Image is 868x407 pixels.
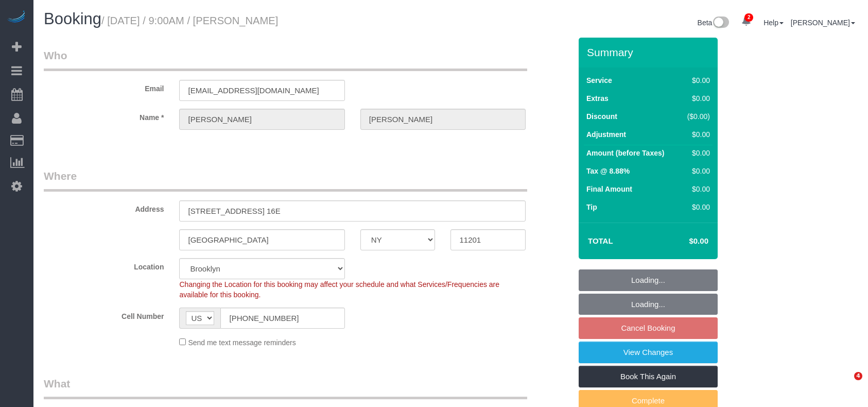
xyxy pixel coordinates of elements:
[683,129,710,140] div: $0.00
[587,46,713,58] h3: Summary
[698,19,730,27] a: Beta
[36,109,171,123] label: Name *
[44,168,527,192] legend: Where
[6,10,27,25] img: Automaid Logo
[360,109,526,130] input: Last Name
[44,376,527,399] legend: What
[712,16,729,30] img: New interface
[44,48,527,71] legend: Who
[220,308,344,329] input: Cell Number
[579,342,718,363] a: View Changes
[683,202,710,212] div: $0.00
[36,200,171,214] label: Address
[588,236,613,245] strong: Total
[683,166,710,176] div: $0.00
[586,148,664,158] label: Amount (before Taxes)
[683,75,710,86] div: $0.00
[44,10,101,28] span: Booking
[586,184,632,194] label: Final Amount
[833,372,858,397] iframe: Intercom live chat
[854,372,862,380] span: 4
[36,258,171,272] label: Location
[36,308,171,321] label: Cell Number
[683,148,710,158] div: $0.00
[101,15,278,26] small: / [DATE] / 9:00AM / [PERSON_NAME]
[579,366,718,387] a: Book This Again
[188,338,296,347] span: Send me text message reminders
[658,237,708,246] h4: $0.00
[36,80,171,94] label: Email
[683,184,710,194] div: $0.00
[586,129,626,140] label: Adjustment
[586,75,612,86] label: Service
[179,109,344,130] input: First Name
[450,229,526,250] input: Zip Code
[683,111,710,122] div: ($0.00)
[586,93,609,104] label: Extras
[586,166,630,176] label: Tax @ 8.88%
[791,19,855,27] a: [PERSON_NAME]
[179,229,344,250] input: City
[744,13,753,22] span: 2
[736,10,756,33] a: 2
[586,111,617,122] label: Discount
[763,19,784,27] a: Help
[683,93,710,104] div: $0.00
[586,202,597,212] label: Tip
[179,280,499,299] span: Changing the Location for this booking may affect your schedule and what Services/Frequencies are...
[179,80,344,101] input: Email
